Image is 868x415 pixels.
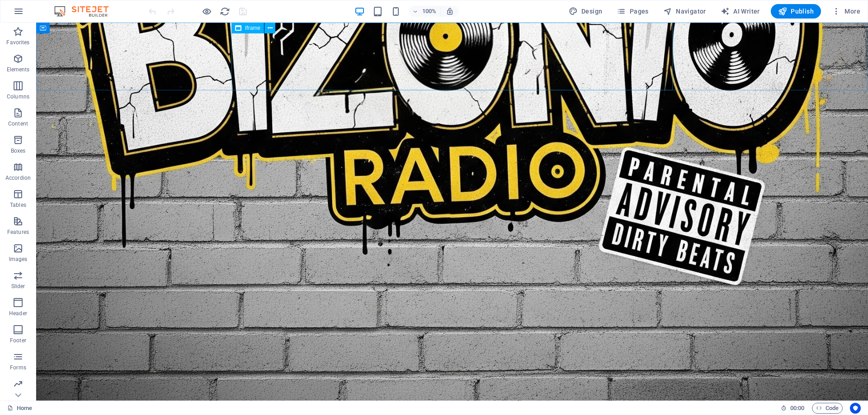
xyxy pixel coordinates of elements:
span: Pages [617,7,648,16]
img: Editor Logo [52,6,120,17]
i: On resize automatically adjust zoom level to fit chosen device. [446,7,454,15]
h6: Session time [781,403,805,414]
button: reload [219,6,230,17]
span: Code [816,403,839,414]
button: 100% [409,6,441,17]
h6: 100% [422,6,437,17]
span: Iframe [245,25,260,31]
p: Tables [10,201,26,209]
button: Design [565,4,606,19]
button: More [828,4,864,19]
p: Boxes [11,147,26,154]
i: Reload page [220,6,230,17]
p: Features [7,228,29,236]
a: Click to cancel selection. Double-click to open Pages [7,403,32,414]
span: More [832,7,860,16]
p: Elements [7,66,30,73]
button: AI Writer [717,4,764,19]
button: Publish [771,4,821,19]
span: : [797,405,798,411]
p: Columns [7,93,29,100]
p: Favorites [6,39,29,46]
span: Navigator [663,7,706,16]
p: Images [9,256,28,263]
p: Slider [11,283,25,290]
button: Pages [613,4,652,19]
p: Accordion [5,174,31,182]
span: Design [569,7,603,16]
p: Forms [10,364,26,371]
button: Click here to leave preview mode and continue editing [201,6,212,17]
p: Content [8,120,28,127]
button: Navigator [660,4,710,19]
span: 00 00 [790,403,804,414]
span: AI Writer [721,7,760,16]
div: Design (Ctrl+Alt+Y) [565,4,606,19]
span: Publish [778,7,814,16]
button: Usercentrics [850,403,861,414]
button: Code [812,403,843,414]
p: Footer [10,337,26,344]
p: Header [9,310,27,317]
